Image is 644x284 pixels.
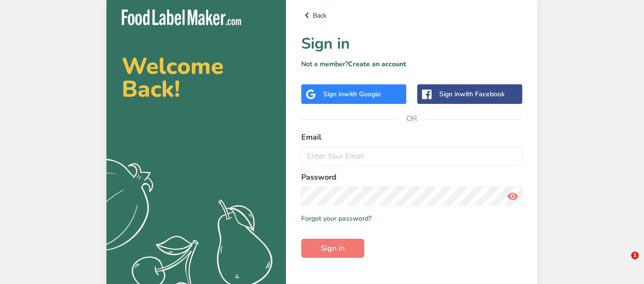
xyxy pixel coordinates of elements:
[301,213,371,223] a: Forgot your password?
[301,239,364,258] button: Sign in
[301,59,522,69] p: Not a member?
[301,147,522,166] input: Enter Your Email
[301,132,522,143] label: Email
[301,172,522,183] label: Password
[460,90,505,99] span: with Facebook
[612,252,634,274] iframe: Intercom live chat
[301,32,522,55] h1: Sign in
[398,104,426,133] span: OR
[323,89,381,99] div: Sign in
[348,60,406,69] a: Create an account
[631,252,639,259] span: 1
[122,10,241,25] img: Food Label Maker
[301,10,522,21] a: Back
[344,90,381,99] span: with Google
[321,243,345,254] span: Sign in
[439,89,505,99] div: Sign in
[122,55,271,101] h2: Welcome Back!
